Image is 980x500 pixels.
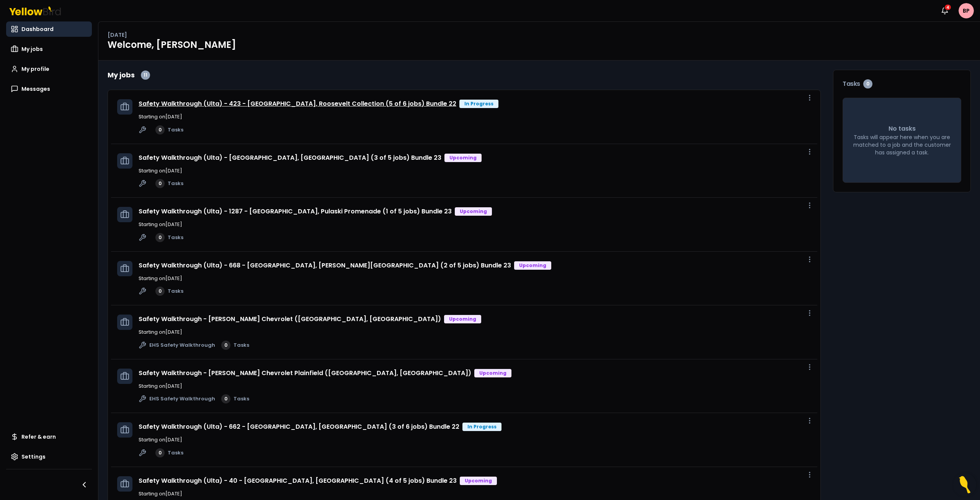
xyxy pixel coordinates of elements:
[139,382,811,390] p: Starting on [DATE]
[139,221,811,228] p: Starting on [DATE]
[221,394,249,403] a: 0Tasks
[459,100,498,108] div: In Progress
[139,315,441,323] a: Safety Walkthrough - [PERSON_NAME] Chevrolet ([GEOGRAPHIC_DATA], [GEOGRAPHIC_DATA])
[444,154,482,162] div: Upcoming
[21,433,56,441] span: Refer & earn
[155,233,183,242] a: 0Tasks
[959,3,974,18] span: BP
[221,341,249,350] a: 0Tasks
[139,207,452,216] a: Safety Walkthrough (Ulta) - 1287 - [GEOGRAPHIC_DATA], Pulaski Promenade (1 of 5 jobs) Bundle 23
[21,85,50,93] span: Messages
[6,449,92,464] a: Settings
[139,476,457,485] a: Safety Walkthrough (Ulta) - 40 - [GEOGRAPHIC_DATA], [GEOGRAPHIC_DATA] (4 of 5 jobs) Bundle 23
[139,167,811,175] p: Starting on [DATE]
[514,261,551,270] div: Upcoming
[155,179,165,188] div: 0
[149,341,215,349] span: EHS Safety Walkthrough
[139,328,811,336] p: Starting on [DATE]
[944,4,952,11] div: 4
[455,207,492,216] div: Upcoming
[149,395,215,403] span: EHS Safety Walkthrough
[155,287,165,296] div: 0
[221,394,230,403] div: 0
[937,3,952,18] button: 4
[6,41,92,57] a: My jobs
[155,448,183,457] a: 0Tasks
[139,153,441,162] a: Safety Walkthrough (Ulta) - [GEOGRAPHIC_DATA], [GEOGRAPHIC_DATA] (3 of 5 jobs) Bundle 23
[6,61,92,77] a: My profile
[139,490,811,498] p: Starting on [DATE]
[139,261,511,270] a: Safety Walkthrough (Ulta) - 668 - [GEOGRAPHIC_DATA], [PERSON_NAME][GEOGRAPHIC_DATA] (2 of 5 jobs)...
[460,477,497,485] div: Upcoming
[108,70,135,80] h2: My jobs
[108,31,127,39] p: [DATE]
[444,315,481,323] div: Upcoming
[139,436,811,444] p: Starting on [DATE]
[474,369,511,377] div: Upcoming
[155,125,183,134] a: 0Tasks
[852,133,952,156] p: Tasks will appear here when you are matched to a job and the customer has assigned a task.
[155,125,165,134] div: 0
[21,453,46,461] span: Settings
[21,45,43,53] span: My jobs
[155,179,183,188] a: 0Tasks
[462,423,501,431] div: In Progress
[139,275,811,282] p: Starting on [DATE]
[139,113,811,121] p: Starting on [DATE]
[155,287,183,296] a: 0Tasks
[6,429,92,444] a: Refer & earn
[221,341,230,350] div: 0
[6,81,92,97] a: Messages
[21,65,49,73] span: My profile
[139,99,456,108] a: Safety Walkthrough (Ulta) - 423 - [GEOGRAPHIC_DATA], Roosevelt Collection (5 of 6 jobs) Bundle 22
[139,422,459,431] a: Safety Walkthrough (Ulta) - 662 - [GEOGRAPHIC_DATA], [GEOGRAPHIC_DATA] (3 of 6 jobs) Bundle 22
[843,79,961,89] h3: Tasks
[889,124,916,133] p: No tasks
[6,21,92,37] a: Dashboard
[155,448,165,457] div: 0
[953,473,976,496] button: Open Resource Center
[108,39,971,51] h1: Welcome, [PERSON_NAME]
[863,79,872,89] div: 0
[139,369,471,377] a: Safety Walkthrough - [PERSON_NAME] Chevrolet Plainfield ([GEOGRAPHIC_DATA], [GEOGRAPHIC_DATA])
[21,25,54,33] span: Dashboard
[141,70,150,80] div: 11
[155,233,165,242] div: 0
